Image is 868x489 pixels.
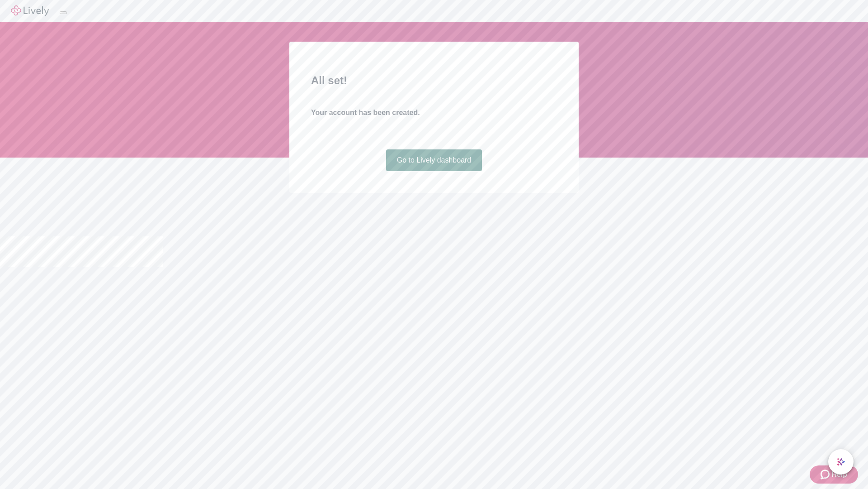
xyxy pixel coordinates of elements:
[60,11,67,14] button: Log out
[386,149,482,171] a: Go to Lively dashboard
[836,457,845,466] svg: Lively AI Assistant
[11,5,49,16] img: Lively
[831,469,847,480] span: Help
[311,107,557,118] h4: Your account has been created.
[828,449,854,475] button: chat
[311,72,557,89] h2: All set!
[821,469,831,480] svg: Zendesk support icon
[810,465,858,484] button: Zendesk support iconHelp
